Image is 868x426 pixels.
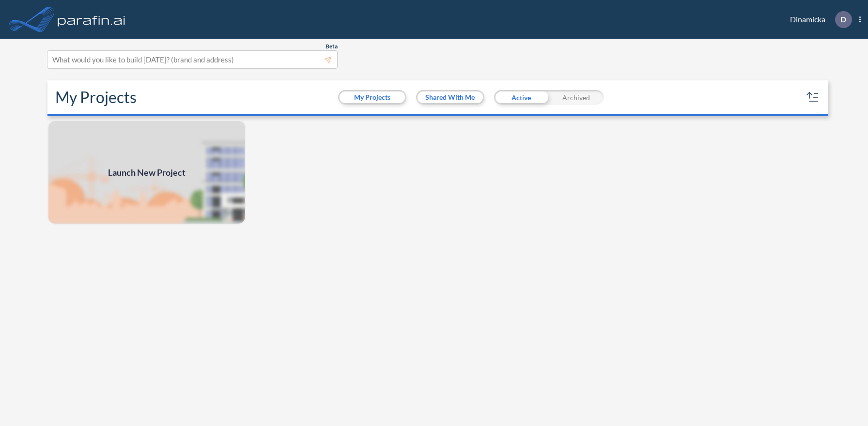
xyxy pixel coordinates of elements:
span: Beta [325,43,338,50]
a: Launch New Project [47,120,246,225]
button: My Projects [340,91,405,103]
p: D [840,15,846,24]
button: sort [805,90,821,105]
div: Dinamicka [775,11,861,28]
h2: My Projects [55,88,137,106]
img: add [47,120,246,225]
div: Archived [549,90,604,105]
div: Active [494,90,549,105]
img: logo [56,10,127,29]
button: Shared With Me [418,91,483,103]
span: Launch New Project [108,166,186,179]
